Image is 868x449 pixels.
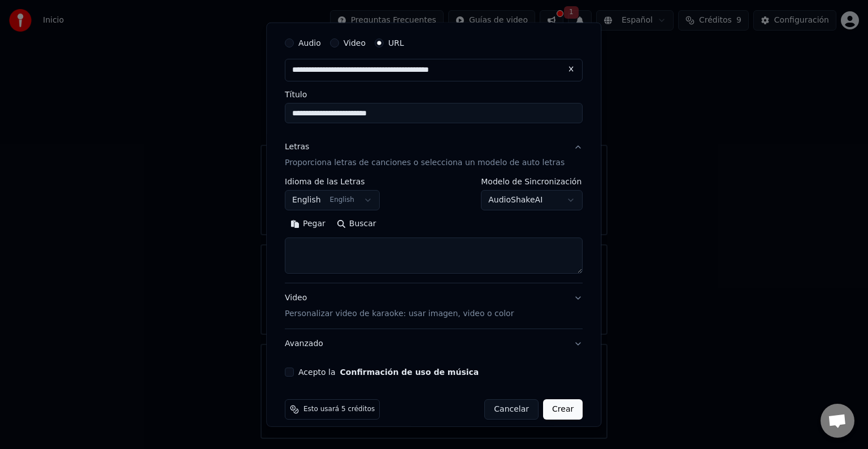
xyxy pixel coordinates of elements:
[285,329,583,359] button: Avanzado
[298,39,321,47] label: Audio
[285,132,583,178] button: LetrasProporciona letras de canciones o selecciona un modelo de auto letras
[543,399,583,420] button: Crear
[285,215,331,233] button: Pegar
[485,399,539,420] button: Cancelar
[303,405,375,414] span: Esto usará 5 créditos
[388,39,404,47] label: URL
[298,368,479,376] label: Acepto la
[285,178,583,283] div: LetrasProporciona letras de canciones o selecciona un modelo de auto letras
[285,283,583,329] button: VideoPersonalizar video de karaoke: usar imagen, video o color
[331,215,382,233] button: Buscar
[285,90,583,98] label: Título
[285,308,514,320] p: Personalizar video de karaoke: usar imagen, video o color
[285,157,565,169] p: Proporciona letras de canciones o selecciona un modelo de auto letras
[285,292,514,320] div: Video
[285,141,309,153] div: Letras
[285,178,380,185] label: Idioma de las Letras
[344,39,366,47] label: Video
[340,368,479,376] button: Acepto la
[481,178,583,185] label: Modelo de Sincronización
